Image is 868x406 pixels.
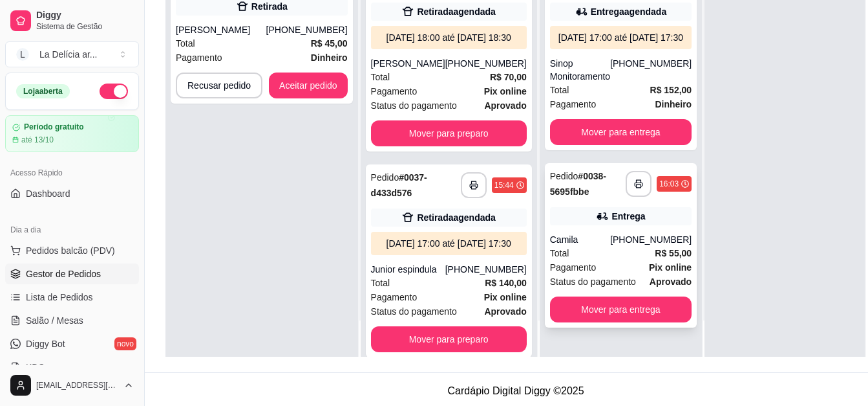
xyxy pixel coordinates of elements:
span: Sistema de Gestão [36,21,134,32]
button: Mover para entrega [550,297,692,322]
a: Diggy Botnovo [5,333,139,354]
span: Diggy [36,10,134,21]
div: [PERSON_NAME] [371,57,445,70]
div: Retirada agendada [417,211,495,224]
a: KDS [5,357,139,378]
button: Aceitar pedido [269,73,348,98]
div: La Delícia ar ... [39,48,98,61]
span: Pagamento [371,290,418,304]
span: Total [176,36,195,51]
button: Mover para preparo [371,120,527,146]
strong: aprovado [484,100,526,111]
span: Status do pagamento [371,98,457,113]
span: Lista de Pedidos [26,291,93,304]
span: Gestor de Pedidos [26,267,101,280]
div: [PHONE_NUMBER] [610,57,692,83]
div: Camila [550,233,610,246]
strong: R$ 45,00 [311,38,348,49]
a: DiggySistema de Gestão [5,5,139,36]
strong: # 0037-d433d576 [371,172,427,198]
strong: Pix online [649,262,692,273]
div: 15:44 [494,180,514,190]
strong: aprovado [650,276,692,287]
span: Pedido [550,171,578,181]
div: [DATE] 17:00 até [DATE] 17:30 [555,31,686,44]
a: Salão / Mesas [5,310,139,331]
span: Status do pagamento [550,275,636,289]
strong: R$ 140,00 [485,278,527,288]
strong: Dinheiro [655,99,692,109]
button: Mover para preparo [371,326,527,352]
a: Dashboard [5,183,139,204]
strong: aprovado [484,306,526,317]
div: [PHONE_NUMBER] [610,233,692,246]
strong: R$ 70,00 [490,72,527,82]
strong: Pix online [484,292,527,302]
strong: # 0038-5695fbbe [550,171,606,197]
div: Retirada agendada [417,5,495,18]
div: Dia a dia [5,220,139,240]
div: Acesso Rápido [5,163,139,183]
strong: R$ 152,00 [650,85,692,95]
span: Salão / Mesas [26,314,83,327]
article: até 13/10 [21,135,54,145]
article: Período gratuito [24,122,84,132]
div: [DATE] 18:00 até [DATE] 18:30 [376,31,522,44]
span: Pagamento [550,97,597,111]
div: [PHONE_NUMBER] [445,57,527,70]
div: Junior espindula [371,263,445,276]
div: [PHONE_NUMBER] [266,23,348,36]
span: Pagamento [176,51,222,65]
button: Select a team [5,41,139,67]
a: Período gratuitoaté 13/10 [5,115,139,152]
a: Lista de Pedidos [5,287,139,308]
button: Mover para entrega [550,119,692,145]
button: Alterar Status [100,84,128,99]
button: [EMAIL_ADDRESS][DOMAIN_NAME] [5,370,139,401]
span: Pagamento [371,84,418,98]
div: Loja aberta [16,84,70,98]
span: Status do pagamento [371,304,457,319]
button: Pedidos balcão (PDV) [5,240,139,261]
span: Pagamento [550,260,597,275]
div: 16:03 [659,179,679,189]
span: Total [550,246,569,260]
strong: Pix online [484,86,527,96]
button: Recusar pedido [176,73,262,98]
span: Dashboard [26,187,70,200]
span: KDS [26,361,45,374]
div: Entrega [611,210,645,223]
div: Entrega agendada [591,5,666,18]
strong: Dinheiro [311,52,348,63]
span: [EMAIL_ADDRESS][DOMAIN_NAME] [36,380,118,390]
a: Gestor de Pedidos [5,264,139,284]
span: Pedido [371,172,399,183]
div: [DATE] 17:00 até [DATE] 17:30 [376,237,522,250]
div: Sinop Monitoramento [550,57,610,83]
div: [PERSON_NAME] [176,23,266,36]
span: Pedidos balcão (PDV) [26,244,115,257]
span: Total [550,83,569,97]
span: Total [371,276,390,290]
div: [PHONE_NUMBER] [445,263,527,276]
span: L [16,48,29,61]
span: Diggy Bot [26,337,65,350]
span: Total [371,70,390,84]
strong: R$ 55,00 [655,248,692,258]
